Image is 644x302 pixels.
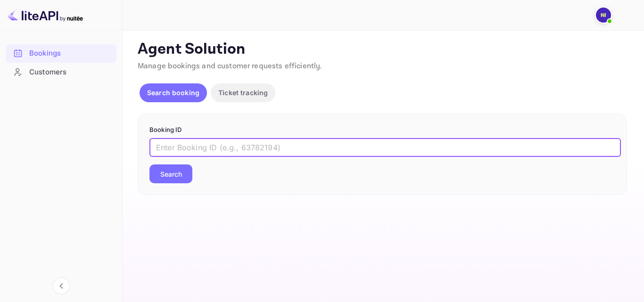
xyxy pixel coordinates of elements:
button: Collapse navigation [53,278,70,294]
div: Customers [6,63,116,82]
p: Booking ID [149,125,615,135]
div: Bookings [6,44,116,63]
div: Customers [29,67,112,78]
div: Bookings [29,48,112,59]
button: Search [149,164,192,183]
img: N Ibadah [596,8,611,23]
img: LiteAPI logo [8,8,83,23]
a: Bookings [6,44,116,62]
a: Customers [6,63,116,81]
input: Enter Booking ID (e.g., 63782194) [149,138,621,157]
span: Manage bookings and customer requests efficiently. [138,61,322,71]
p: Search booking [147,88,199,98]
p: Ticket tracking [218,88,268,98]
p: Agent Solution [138,40,627,59]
